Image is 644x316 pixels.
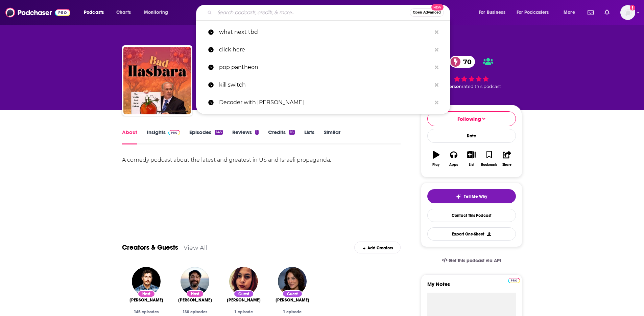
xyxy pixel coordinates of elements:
span: For Podcasters [517,8,549,17]
span: 1 person [443,84,462,89]
button: tell me why sparkleTell Me Why [427,189,516,203]
img: Rebecca Pierce [229,267,258,296]
button: Open AdvancedNew [410,8,444,17]
img: Podchaser - Follow, Share and Rate Podcasts [5,6,70,19]
a: what next tbd [196,23,450,41]
button: Export One-Sheet [427,227,516,241]
a: 70 [450,56,475,68]
a: Show notifications dropdown [585,7,596,18]
span: [PERSON_NAME] [178,297,212,303]
div: 145 episodes [127,310,165,314]
span: Logged in as heidiv [620,5,635,20]
a: Matt Lieb [129,297,163,303]
div: 1 [255,130,259,135]
img: Matt Lieb [132,267,161,296]
div: Guest [234,290,254,297]
span: Tell Me Why [464,194,487,199]
img: Daniel Maté [181,267,209,296]
input: Search podcasts, credits, & more... [215,7,410,18]
a: click here [196,41,450,59]
a: Pro website [508,277,520,283]
a: Creators & Guests [122,243,178,252]
div: Share [502,163,511,167]
span: 70 [456,56,475,68]
div: 1 episode [225,310,263,314]
span: Podcasts [84,8,104,17]
button: open menu [559,7,583,18]
a: Decoder with [PERSON_NAME] [196,94,450,111]
button: Show profile menu [620,5,635,20]
a: Contact This Podcast [427,209,516,222]
span: Following [457,116,481,122]
div: List [469,163,474,167]
div: 145 [215,130,222,135]
span: Charts [116,8,131,17]
a: InsightsPodchaser Pro [147,129,180,144]
span: [PERSON_NAME] [276,297,309,303]
span: More [564,8,575,17]
a: Credits16 [268,129,294,144]
a: Daniel Maté [178,297,212,303]
p: kill switch [219,76,431,94]
button: Bookmark [480,146,498,171]
div: 1 episode [273,310,311,314]
a: Similar [324,129,340,144]
a: pop pantheon [196,59,450,76]
button: open menu [474,7,514,18]
button: Share [498,146,516,171]
a: Charts [112,7,135,18]
p: click here [219,41,431,59]
button: List [462,146,480,171]
span: Monitoring [144,8,168,17]
button: open menu [79,7,113,18]
div: Apps [449,163,458,167]
button: open menu [139,7,177,18]
div: 130 episodes [176,310,214,314]
div: Host [138,290,155,297]
span: Open Advanced [413,11,441,14]
img: Najla Said [278,267,307,296]
a: Lists [304,129,314,144]
span: [PERSON_NAME] [129,297,163,303]
button: Following [427,111,516,126]
span: rated this podcast [462,84,501,89]
img: User Profile [620,5,635,20]
button: Apps [445,146,462,171]
img: Podchaser Pro [168,130,180,135]
button: Play [427,146,445,171]
button: open menu [512,7,559,18]
a: View All [184,244,208,251]
div: 16 [289,130,294,135]
a: About [122,129,137,144]
a: kill switch [196,76,450,94]
a: Show notifications dropdown [602,7,612,18]
a: Rebecca Pierce [227,297,261,303]
img: Bad Hasbara - The World's Most Moral Podcast [123,47,191,114]
a: Episodes145 [189,129,222,144]
div: Guest [282,290,303,297]
div: Search podcasts, credits, & more... [202,5,457,20]
div: Host [186,290,204,297]
p: Decoder with Nilay Patel [219,94,431,111]
img: Podchaser Pro [508,278,520,283]
span: [PERSON_NAME] [227,297,261,303]
img: tell me why sparkle [456,194,461,199]
span: Get this podcast via API [449,258,501,264]
svg: Add a profile image [630,5,635,10]
div: Bookmark [481,163,497,167]
div: Play [432,163,439,167]
div: 70 1 personrated this podcast [421,51,522,94]
div: Add Creators [354,242,401,253]
span: New [431,4,444,10]
div: Rate [427,129,516,143]
p: pop pantheon [219,59,431,76]
p: what next tbd [219,23,431,41]
a: Najla Said [276,297,309,303]
label: My Notes [427,281,516,293]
